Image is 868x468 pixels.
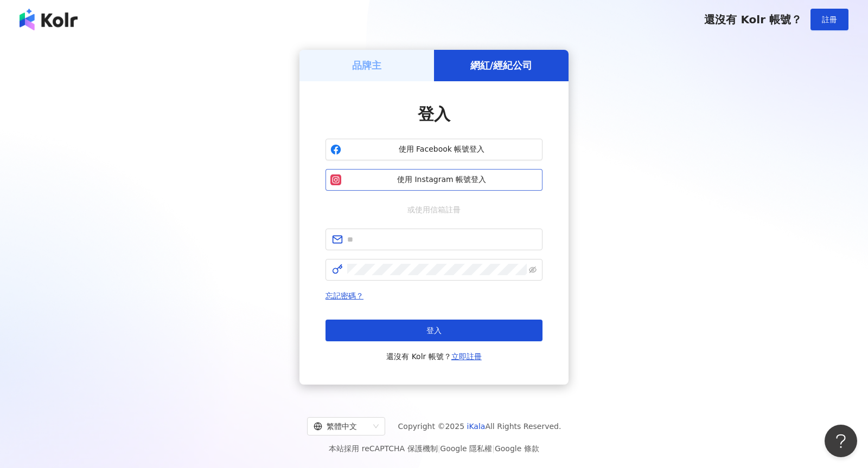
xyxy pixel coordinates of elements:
span: 登入 [426,326,442,335]
button: 登入 [325,320,542,341]
h5: 網紅/經紀公司 [470,58,533,72]
a: 立即註冊 [451,352,482,361]
button: 使用 Instagram 帳號登入 [325,169,542,191]
img: logo [20,9,78,30]
span: 使用 Facebook 帳號登入 [346,144,538,155]
button: 註冊 [810,9,848,30]
span: | [438,444,441,453]
a: Google 隱私權 [440,444,492,453]
span: 使用 Instagram 帳號登入 [346,174,538,185]
span: 登入 [418,105,450,123]
iframe: Help Scout Beacon - Open [825,425,857,457]
div: 繁體中文 [314,418,369,435]
span: eye-invisible [529,266,537,274]
button: 使用 Facebook 帳號登入 [325,139,542,160]
span: 本站採用 reCAPTCHA 保護機制 [329,442,539,455]
span: 註冊 [822,15,837,24]
a: Google 條款 [495,444,539,453]
a: iKala [467,422,486,431]
span: 還沒有 Kolr 帳號？ [704,13,802,26]
a: 忘記密碼？ [325,291,363,300]
span: | [492,444,495,453]
span: 還沒有 Kolr 帳號？ [386,350,482,363]
h5: 品牌主 [352,58,381,72]
span: Copyright © 2025 All Rights Reserved. [398,420,561,433]
span: 或使用信箱註冊 [400,204,468,216]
